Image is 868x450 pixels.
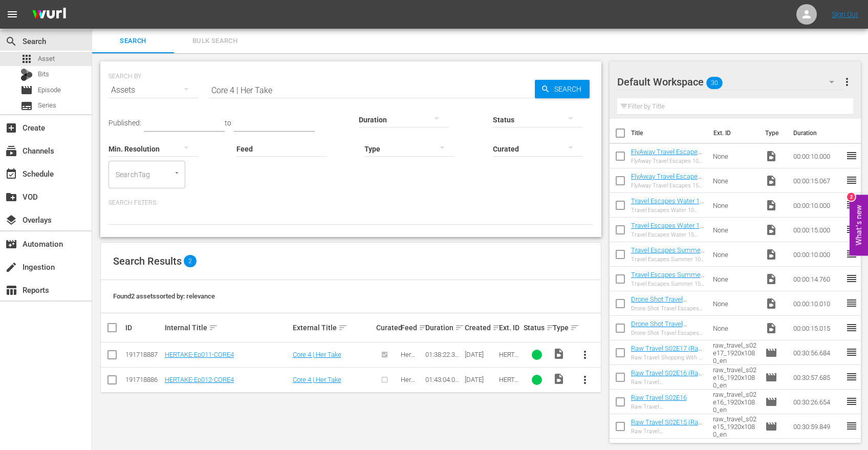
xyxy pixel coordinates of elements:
[765,224,777,236] span: Video
[184,255,197,267] span: 2
[5,284,17,296] span: Reports
[789,414,845,439] td: 00:30:59.849
[401,322,422,334] div: Feed
[631,428,705,435] div: Raw Travel: [GEOGRAPHIC_DATA]
[535,80,590,98] button: Search
[765,248,777,261] span: Video
[5,122,17,134] span: Create
[113,292,215,300] span: Found 2 assets sorted by: relevance
[38,85,61,95] span: Episode
[765,175,777,187] span: Video
[631,369,703,392] a: Raw Travel S02E16 (Raw Travel S02E16 (VARIANT))
[125,351,162,358] div: 191718887
[553,322,569,334] div: Type
[125,376,162,383] div: 191718886
[125,324,162,332] div: ID
[765,150,777,162] span: Video
[108,119,141,127] span: Published:
[5,261,17,273] span: Ingestion
[5,238,17,250] span: Automation
[709,193,761,218] td: None
[553,373,565,385] span: Video
[631,330,705,336] div: Drone Shot Travel Escapes 15 Seconds
[765,322,777,334] span: Video
[789,390,845,414] td: 00:30:26.654
[631,158,705,164] div: FlyAway Travel Escapes 10 Seconds
[709,144,761,168] td: None
[631,119,707,147] th: Title
[845,346,858,358] span: reorder
[787,119,849,147] th: Duration
[789,193,845,218] td: 00:00:10.000
[841,76,853,88] span: more_vert
[98,35,168,47] span: Search
[631,256,705,263] div: Travel Escapes Summer 10 Seconds
[38,54,55,64] span: Asset
[845,199,858,211] span: reorder
[845,248,858,260] span: reorder
[631,379,705,385] div: Raw Travel: [GEOGRAPHIC_DATA]
[631,246,705,262] a: Travel Escapes Summer 10 Seconds
[38,100,56,111] span: Series
[709,168,761,193] td: None
[845,420,858,432] span: reorder
[617,68,844,96] div: Default Workspace
[38,69,49,79] span: Bits
[709,365,761,390] td: raw_travel_s02e16_1920x1080_en
[707,119,759,147] th: Ext. ID
[5,168,17,180] span: Schedule
[631,231,705,238] div: Travel Escapes Water 15 Seconds
[789,316,845,340] td: 00:00:15.015
[165,376,234,383] a: HERTAKE-Ep012-CORE4
[401,376,419,406] span: Her Take Podcast
[579,349,591,361] span: more_vert
[841,70,853,94] button: more_vert
[172,168,182,178] button: Open
[113,255,182,267] span: Search Results
[465,322,496,334] div: Created
[293,322,373,334] div: External Title
[579,374,591,386] span: more_vert
[425,322,462,334] div: Duration
[845,149,858,162] span: reorder
[832,10,858,18] a: Sign Out
[709,390,761,414] td: raw_travel_s02e16_1920x1080_en
[631,271,705,286] a: Travel Escapes Summer 15 Seconds
[631,197,704,212] a: Travel Escapes Water 10 Seconds_1
[631,281,705,287] div: Travel Escapes Summer 15 Seconds
[709,267,761,291] td: None
[20,100,33,112] span: Series
[546,323,555,332] span: sort
[425,376,462,383] div: 01:43:04.064
[765,347,777,359] span: Episode
[845,272,858,285] span: reorder
[465,376,496,383] div: [DATE]
[706,72,723,94] span: 30
[293,376,341,383] a: Core 4 | Her Take
[631,354,705,361] div: Raw Travel: Shopping With a Purpose
[847,192,855,201] div: 2
[553,348,565,360] span: Video
[765,273,777,285] span: Video
[759,119,787,147] th: Type
[631,403,705,410] div: Raw Travel: [GEOGRAPHIC_DATA]
[631,320,692,335] a: Drone Shot Travel Escapes 15 Seconds
[765,371,777,383] span: Episode
[845,223,858,235] span: reorder
[5,191,17,203] span: VOD
[709,242,761,267] td: None
[845,371,858,383] span: reorder
[789,242,845,267] td: 00:00:10.000
[20,53,33,65] span: Asset
[209,323,218,332] span: sort
[850,195,868,255] button: Open Feedback Widget
[5,35,17,48] span: Search
[789,291,845,316] td: 00:00:10.010
[631,345,703,368] a: Raw Travel S02E17 (Raw Travel S02E17 (VARIANT))
[845,322,858,334] span: reorder
[709,414,761,439] td: raw_travel_s02e15_1920x1080_en
[165,351,234,358] a: HERTAKE-Ep011-CORE4
[709,316,761,340] td: None
[765,297,777,310] span: Video
[709,340,761,365] td: raw_travel_s02e17_1920x1080_en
